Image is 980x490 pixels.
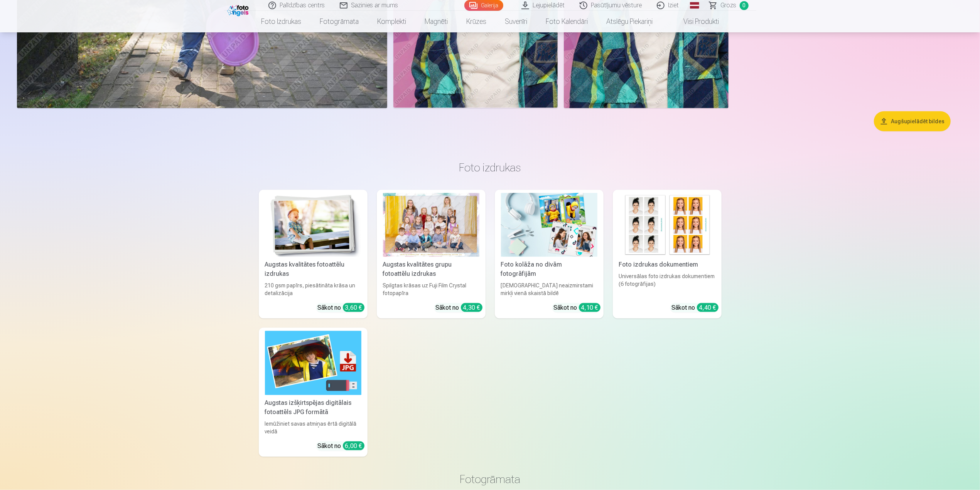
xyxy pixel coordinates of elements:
[597,11,662,32] a: Atslēgu piekariņi
[579,303,600,312] div: 4,10 €
[265,472,715,486] h3: Fotogrāmata
[262,260,364,279] div: Augstas kvalitātes fotoattēlu izdrukas
[721,1,737,10] span: Grozs
[265,331,361,395] img: Augstas izšķirtspējas digitālais fotoattēls JPG formātā
[613,190,722,319] a: Foto izdrukas dokumentiemFoto izdrukas dokumentiemUniversālas foto izdrukas dokumentiem (6 fotogr...
[672,303,719,312] div: Sākot no
[457,11,496,32] a: Krūzes
[498,260,600,279] div: Foto kolāža no divām fotogrāfijām
[252,11,310,32] a: Foto izdrukas
[740,1,749,10] span: 0
[554,303,600,312] div: Sākot no
[318,441,364,451] div: Sākot no
[310,11,368,32] a: Fotogrāmata
[265,193,361,257] img: Augstas kvalitātes fotoattēlu izdrukas
[436,303,482,312] div: Sākot no
[262,420,364,435] div: Iemūžiniet savas atmiņas ērtā digitālā veidā
[619,193,715,257] img: Foto izdrukas dokumentiem
[259,328,368,457] a: Augstas izšķirtspējas digitālais fotoattēls JPG formātāAugstas izšķirtspējas digitālais fotoattēl...
[377,190,486,319] a: Augstas kvalitātes grupu fotoattēlu izdrukasSpilgtas krāsas uz Fuji Film Crystal fotopapīraSākot ...
[265,161,715,175] h3: Foto izdrukas
[697,303,719,312] div: 4,40 €
[380,260,482,279] div: Augstas kvalitātes grupu fotoattēlu izdrukas
[461,303,482,312] div: 4,30 €
[318,303,364,312] div: Sākot no
[616,272,719,297] div: Universālas foto izdrukas dokumentiem (6 fotogrāfijas)
[501,193,597,257] img: Foto kolāža no divām fotogrāfijām
[380,282,482,297] div: Spilgtas krāsas uz Fuji Film Crystal fotopapīra
[262,282,364,297] div: 210 gsm papīrs, piesātināta krāsa un detalizācija
[496,11,536,32] a: Suvenīri
[495,190,604,319] a: Foto kolāža no divām fotogrāfijāmFoto kolāža no divām fotogrāfijām[DEMOGRAPHIC_DATA] neaizmirstam...
[498,282,600,297] div: [DEMOGRAPHIC_DATA] neaizmirstami mirkļi vienā skaistā bildē
[259,190,368,319] a: Augstas kvalitātes fotoattēlu izdrukasAugstas kvalitātes fotoattēlu izdrukas210 gsm papīrs, piesā...
[368,11,415,32] a: Komplekti
[662,11,728,32] a: Visi produkti
[227,3,251,16] img: /fa1
[616,260,719,269] div: Foto izdrukas dokumentiem
[262,398,364,417] div: Augstas izšķirtspējas digitālais fotoattēls JPG formātā
[415,11,457,32] a: Magnēti
[874,111,951,131] button: Augšupielādēt bildes
[343,303,364,312] div: 3,60 €
[536,11,597,32] a: Foto kalendāri
[343,441,364,450] div: 6,00 €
